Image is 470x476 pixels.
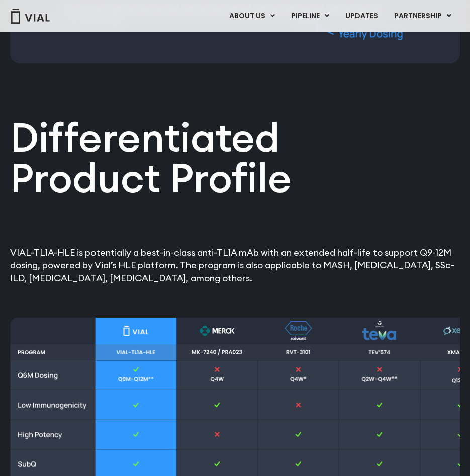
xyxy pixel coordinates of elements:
[10,9,50,24] img: Vial Logo
[337,8,386,25] a: UPDATES
[10,246,460,285] p: VIAL-TL1A-HLE is potentially a best-in-class anti-TL1A mAb with an extended half-life to support ...
[10,117,312,197] h2: Differentiated Product Profile​
[283,8,337,25] a: PIPELINEMenu Toggle
[221,8,283,25] a: ABOUT USMenu Toggle
[386,8,459,25] a: PARTNERSHIPMenu Toggle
